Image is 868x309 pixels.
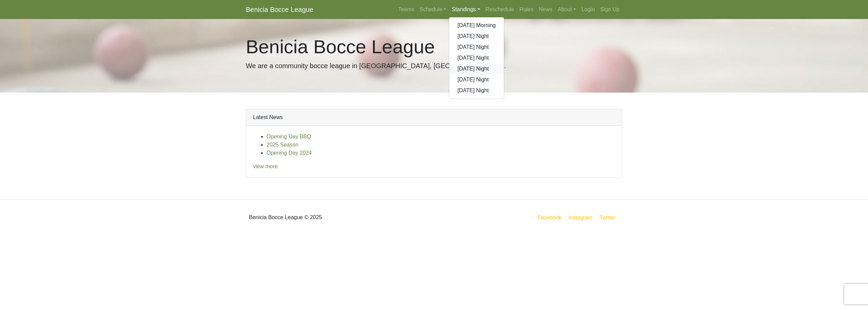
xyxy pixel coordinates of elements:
[449,3,482,16] a: Standings
[536,213,563,222] a: Facebook
[517,3,536,16] a: Rules
[246,61,622,71] p: We are a community bocce league in [GEOGRAPHIC_DATA], [GEOGRAPHIC_DATA].
[241,205,434,230] div: Benicia Bocce League © 2025
[267,150,312,156] a: Opening Day 2024
[267,134,311,139] a: Opening Day BBQ
[567,213,594,222] a: Instagram
[536,3,555,16] a: News
[598,213,621,222] a: Twitter
[449,53,504,63] a: [DATE] Night
[246,3,313,16] a: Benicia Bocce League
[253,163,278,169] a: view more
[555,3,579,16] a: About
[267,142,298,148] a: 2025 Season
[449,63,504,74] a: [DATE] Night
[395,3,417,16] a: Teams
[579,3,597,16] a: Login
[417,3,449,16] a: Schedule
[246,109,622,126] div: Latest News
[597,3,622,16] a: Sign Up
[449,42,504,53] a: [DATE] Night
[449,20,504,31] a: [DATE] Morning
[246,35,622,58] h1: Benicia Bocce League
[449,17,504,99] div: Standings
[483,3,517,16] a: Reschedule
[449,74,504,85] a: [DATE] Night
[449,85,504,96] a: [DATE] Night
[449,31,504,42] a: [DATE] Night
